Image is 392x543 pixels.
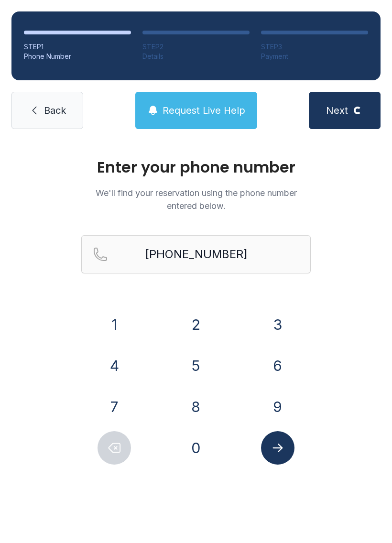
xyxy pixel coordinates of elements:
[142,42,250,52] div: STEP 2
[261,52,368,61] div: Payment
[179,431,213,465] button: 0
[326,104,348,117] span: Next
[98,431,131,465] button: Delete number
[98,308,131,341] button: 1
[179,349,213,382] button: 5
[261,42,368,52] div: STEP 3
[142,52,250,61] div: Details
[261,349,294,382] button: 6
[81,186,311,212] p: We'll find your reservation using the phone number entered below.
[261,308,294,341] button: 3
[24,42,131,52] div: STEP 1
[81,160,311,175] h1: Enter your phone number
[261,390,294,424] button: 9
[44,104,66,117] span: Back
[98,390,131,424] button: 7
[24,52,131,61] div: Phone Number
[179,308,213,341] button: 2
[98,349,131,382] button: 4
[163,104,245,117] span: Request Live Help
[261,431,294,465] button: Submit lookup form
[81,235,311,273] input: Reservation phone number
[179,390,213,424] button: 8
